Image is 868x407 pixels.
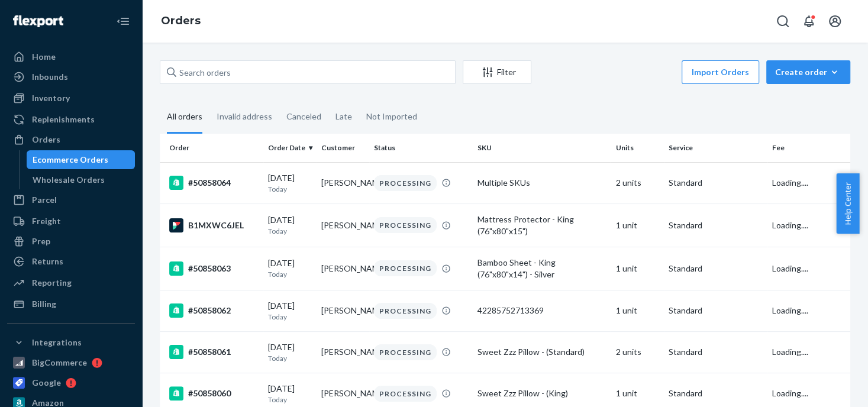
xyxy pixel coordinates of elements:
a: Freight [7,212,135,231]
th: Order [160,134,263,162]
div: [DATE] [268,383,311,405]
div: Freight [32,215,61,227]
button: Open Search Box [771,9,795,33]
td: Loading.... [767,162,850,204]
a: Wholesale Orders [27,170,135,189]
a: Prep [7,232,135,251]
div: Inbounds [32,71,68,83]
div: B1MXWC6JEL [169,218,259,232]
div: [DATE] [268,300,311,322]
div: Ecommerce Orders [33,154,108,166]
div: Customer [321,143,364,153]
div: #50858060 [169,386,259,400]
td: Loading.... [767,290,850,331]
div: BigCommerce [32,357,87,369]
td: [PERSON_NAME] [317,290,369,331]
p: Standard [669,263,763,274]
div: Not Imported [366,101,417,132]
a: Returns [7,252,135,271]
th: Order Date [263,134,316,162]
div: [DATE] [268,214,311,236]
div: Sweet Zzz Pillow - (Standard) [477,346,606,358]
button: Import Orders [682,60,759,84]
a: Billing [7,295,135,314]
button: Open notifications [797,9,821,33]
td: 1 unit [611,247,664,290]
a: Google [7,373,135,392]
div: Home [32,51,56,63]
div: Billing [32,298,56,310]
td: [PERSON_NAME] [317,331,369,373]
img: Flexport logo [13,15,63,27]
a: Reporting [7,273,135,292]
div: Mattress Protector - King (76"x80"x15") [477,214,606,237]
button: Integrations [7,333,135,352]
div: Create order [775,66,841,78]
th: Service [664,134,767,162]
div: Parcel [32,194,57,206]
a: Ecommerce Orders [27,150,135,169]
td: [PERSON_NAME] [317,247,369,290]
td: 1 unit [611,290,664,331]
div: Invalid address [217,101,272,132]
div: PROCESSING [374,386,437,402]
p: Standard [669,177,763,189]
a: Inbounds [7,67,135,86]
div: Bamboo Sheet - King (76"x80"x14") - Silver [477,257,606,280]
a: Inventory [7,89,135,108]
div: Filter [463,66,531,78]
td: Loading.... [767,331,850,373]
button: Filter [463,60,531,84]
button: Help Center [836,173,859,234]
td: Multiple SKUs [473,162,611,204]
div: PROCESSING [374,260,437,276]
p: Standard [669,387,763,399]
div: [DATE] [268,172,311,194]
div: PROCESSING [374,303,437,319]
td: Loading.... [767,204,850,247]
a: Home [7,47,135,66]
div: PROCESSING [374,344,437,360]
a: Replenishments [7,110,135,129]
div: #50858064 [169,176,259,190]
p: Today [268,269,311,279]
th: Status [369,134,473,162]
th: SKU [473,134,611,162]
p: Today [268,353,311,363]
td: 1 unit [611,204,664,247]
div: [DATE] [268,257,311,279]
button: Create order [766,60,850,84]
div: Orders [32,134,60,146]
div: PROCESSING [374,217,437,233]
a: BigCommerce [7,353,135,372]
td: Loading.... [767,247,850,290]
input: Search orders [160,60,456,84]
div: Wholesale Orders [33,174,105,186]
div: Inventory [32,92,70,104]
td: 2 units [611,162,664,204]
button: Open account menu [823,9,847,33]
div: Returns [32,256,63,267]
div: PROCESSING [374,175,437,191]
p: Standard [669,219,763,231]
th: Fee [767,134,850,162]
div: 42285752713369 [477,305,606,316]
div: Google [32,377,61,389]
a: Orders [7,130,135,149]
a: Parcel [7,190,135,209]
p: Today [268,226,311,236]
p: Today [268,184,311,194]
div: Sweet Zzz Pillow - (King) [477,387,606,399]
ol: breadcrumbs [151,4,210,38]
td: [PERSON_NAME] [317,162,369,204]
div: All orders [167,101,202,134]
a: Orders [161,14,201,27]
p: Standard [669,305,763,316]
div: Reporting [32,277,72,289]
div: #50858061 [169,345,259,359]
td: 2 units [611,331,664,373]
td: [PERSON_NAME] [317,204,369,247]
div: Prep [32,235,50,247]
button: Close Navigation [111,9,135,33]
